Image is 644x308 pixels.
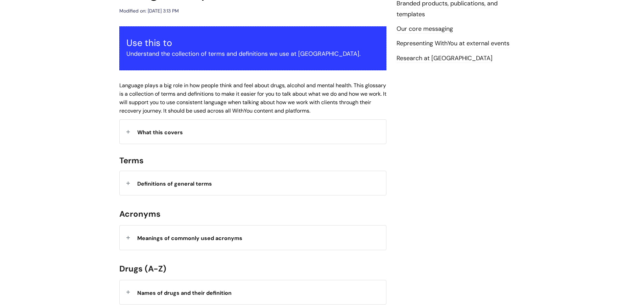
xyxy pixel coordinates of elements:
span: Language plays a big role in how people think and feel about drugs, alcohol and mental health. Th... [119,82,386,114]
a: Representing WithYou at external events [397,39,509,48]
span: Terms [119,155,144,166]
div: Modified on: [DATE] 3:13 PM [119,7,179,15]
h3: Use this to [126,38,379,48]
span: What this covers [137,129,183,136]
span: Definitions of general terms [137,180,212,187]
span: Acronyms [119,209,161,219]
a: Research at [GEOGRAPHIC_DATA] [397,54,493,63]
p: Understand the collection of terms and definitions we use at [GEOGRAPHIC_DATA]. [126,48,379,59]
strong: Meanings of commonly used acronyms [137,235,242,242]
span: Drugs (A-Z) [119,263,166,274]
strong: Names of drugs and their definition [137,289,232,297]
a: Our core messaging [397,25,453,33]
